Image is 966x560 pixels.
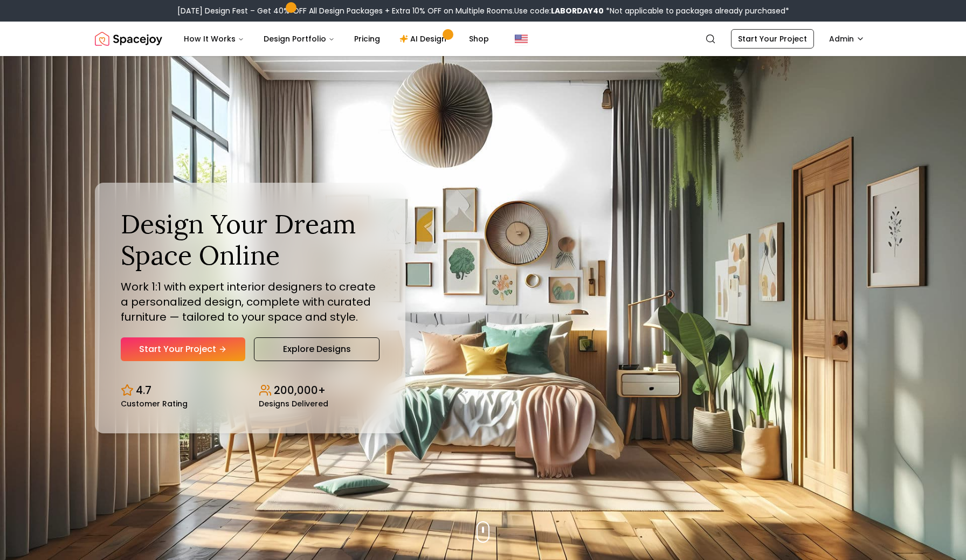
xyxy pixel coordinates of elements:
img: United States [515,32,528,45]
nav: Main [175,28,498,50]
a: Shop [460,28,498,50]
p: 200,000+ [274,383,326,398]
a: Start Your Project [121,337,245,361]
b: LABORDAY40 [551,5,604,16]
a: Explore Designs [254,337,379,361]
small: Designs Delivered [259,400,328,407]
a: AI Design [391,28,458,50]
p: Work 1:1 with expert interior designers to create a personalized design, complete with curated fu... [121,279,379,324]
button: How It Works [175,28,253,50]
div: Design stats [121,374,379,407]
span: *Not applicable to packages already purchased* [604,5,789,16]
button: Design Portfolio [255,28,343,50]
button: Admin [823,29,871,49]
h1: Design Your Dream Space Online [121,209,379,271]
a: Pricing [346,28,389,50]
div: [DATE] Design Fest – Get 40% OFF All Design Packages + Extra 10% OFF on Multiple Rooms. [177,5,789,16]
a: Start Your Project [731,29,814,49]
a: Spacejoy [95,28,162,50]
img: Spacejoy Logo [95,28,162,50]
span: Use code: [514,5,604,16]
small: Customer Rating [121,400,188,407]
nav: Global [95,22,871,56]
p: 4.7 [136,383,151,398]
